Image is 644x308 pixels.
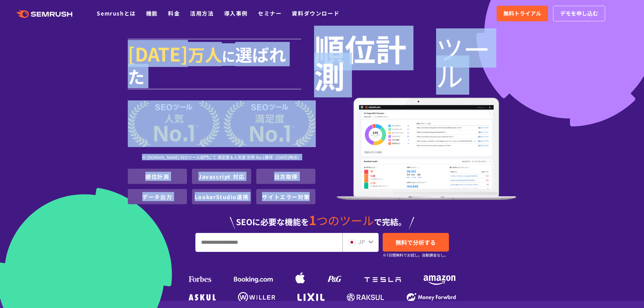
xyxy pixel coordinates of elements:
a: 料金 [168,9,180,17]
span: 無料で分析する [396,238,436,246]
span: デモを申し込む [560,9,598,18]
span: 1 [309,211,316,229]
a: サイトエラー対策 [262,193,310,201]
a: セミナー [258,9,282,17]
span: 万人 [188,42,222,66]
span: JP [358,238,365,246]
a: 機能 [146,9,158,17]
span: 無料トライアル [503,9,541,18]
span: 順位計測 [314,34,436,89]
span: [DATE] [128,40,188,67]
a: 活用方法 [190,9,214,17]
span: つのツール [316,212,374,229]
a: Javascript 対応 [198,172,245,181]
span: で完結。 [374,216,406,228]
a: 資料ダウンロード [292,9,339,17]
a: デモを申し込む [553,6,605,21]
a: 無料トライアル [497,6,548,21]
small: ※7日間無料でお試し。自動課金なし。 [383,252,448,258]
div: SEOに必要な機能を [128,207,517,229]
span: ツール [436,34,517,89]
span: に [222,46,235,66]
a: 導入事例 [224,9,248,17]
a: Semrushとは [97,9,136,17]
input: URL、キーワードを入力してください [196,233,342,252]
a: 無料で分析する [383,233,449,252]
span: 選ばれた [128,42,286,88]
a: LookerStudio連携 [195,193,248,201]
div: ※ [DOMAIN_NAME] SEOツール部門にて 満足度＆人気度 世界 No.1獲得（[DATE]時点） [128,147,316,169]
a: データ出力 [142,193,172,201]
a: 日次取得 [274,172,298,181]
a: 順位計測 [145,172,169,181]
